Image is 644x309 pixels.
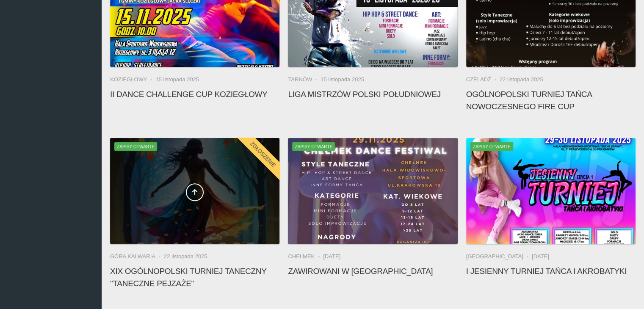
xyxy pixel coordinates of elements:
[114,142,157,151] span: Zapisy otwarte
[466,252,532,261] li: [GEOGRAPHIC_DATA]
[466,265,636,277] h4: I JESIENNY TURNIEJ TAŃCA I AKROBATYKI
[470,142,513,151] span: Zapisy otwarte
[500,75,543,84] li: 22 listopada 2025
[466,138,636,244] img: I JESIENNY TURNIEJ TAŃCA I AKROBATYKI
[466,88,636,113] h4: Ogólnopolski Turniej Tańca Nowoczesnego FIRE CUP
[110,138,279,244] a: XIX Ogólnopolski Turniej Taneczny "Taneczne Pejzaże"Zapisy otwarteZgłoszenie
[110,88,279,100] h4: II Dance Challenge Cup KOZIEGŁOWY
[321,75,364,84] li: 15 listopada 2025
[155,75,199,84] li: 15 listopada 2025
[323,252,340,261] li: [DATE]
[288,75,321,84] li: Tarnów
[466,75,500,84] li: Czeladź
[288,138,457,244] img: Zawirowani w Tańcu
[288,88,457,100] h4: Liga Mistrzów Polski Południowej
[466,138,636,244] a: I JESIENNY TURNIEJ TAŃCA I AKROBATYKIZapisy otwarte
[288,265,457,277] h4: Zawirowani w [GEOGRAPHIC_DATA]
[110,265,279,290] h4: XIX Ogólnopolski Turniej Taneczny "Taneczne Pejzaże"
[288,252,323,261] li: Chełmek
[292,142,335,151] span: Zapisy otwarte
[532,252,549,261] li: [DATE]
[164,252,207,261] li: 22 listopada 2025
[288,138,457,244] a: Zawirowani w TańcuZapisy otwarte
[110,252,164,261] li: Góra Kalwaria
[236,127,290,181] div: Zgłoszenie
[110,75,155,84] li: Koziegłowy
